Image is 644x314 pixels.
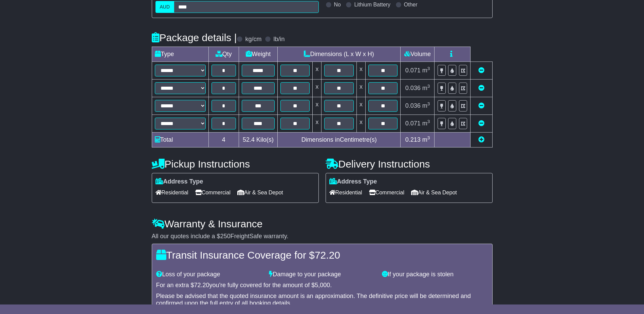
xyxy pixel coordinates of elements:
div: For an extra $ you're fully covered for the amount of $ . [156,282,488,289]
h4: Package details | [152,32,237,43]
label: kg/cm [245,36,261,43]
sup: 3 [427,119,430,124]
span: Commercial [369,187,404,198]
span: Air & Sea Depot [411,187,457,198]
h4: Transit Insurance Coverage for $ [156,249,488,261]
span: 52.4 [243,136,255,143]
td: Qty [208,47,239,62]
span: m [422,102,430,109]
span: 5,000 [315,282,330,289]
label: Address Type [329,178,377,186]
label: No [334,1,341,8]
span: 0.071 [405,120,421,127]
label: lb/in [273,36,284,43]
td: x [356,97,365,115]
span: 72.20 [315,249,340,261]
td: x [356,115,365,133]
h4: Pickup Instructions [152,158,319,170]
div: Please be advised that the quoted insurance amount is an approximation. The definitive price will... [156,293,488,307]
td: 4 [208,133,239,147]
label: Address Type [155,178,203,186]
a: Remove this item [478,102,484,109]
td: Total [152,133,208,147]
span: Residential [155,187,188,198]
td: Dimensions (L x W x H) [277,47,401,62]
a: Add new item [478,136,484,143]
span: Residential [329,187,362,198]
a: Remove this item [478,85,484,91]
h4: Delivery Instructions [326,158,493,170]
td: x [313,80,321,97]
td: Type [152,47,208,62]
div: Damage to your package [265,271,379,278]
sup: 3 [427,101,430,106]
sup: 3 [427,66,430,71]
td: Weight [239,47,277,62]
div: If your package is stolen [379,271,492,278]
span: Commercial [195,187,231,198]
span: Air & Sea Depot [237,187,283,198]
td: x [313,97,321,115]
label: Other [404,1,418,8]
span: m [422,120,430,127]
sup: 3 [427,135,430,140]
td: x [356,80,365,97]
span: m [422,136,430,143]
div: Loss of your package [153,271,266,278]
div: All our quotes include a $ FreightSafe warranty. [152,233,493,240]
span: 0.036 [405,102,421,109]
h4: Warranty & Insurance [152,218,493,229]
span: m [422,85,430,91]
span: m [422,67,430,74]
sup: 3 [427,84,430,89]
span: 0.036 [405,85,421,91]
label: Lithium Battery [354,1,390,8]
td: Volume [401,47,435,62]
td: Kilo(s) [239,133,277,147]
span: 0.213 [405,136,421,143]
a: Remove this item [478,120,484,127]
td: Dimensions in Centimetre(s) [277,133,401,147]
a: Remove this item [478,67,484,74]
span: 250 [220,233,231,240]
label: AUD [155,1,174,13]
td: x [356,62,365,80]
td: x [313,115,321,133]
span: 72.20 [194,282,209,289]
span: 0.071 [405,67,421,74]
td: x [313,62,321,80]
